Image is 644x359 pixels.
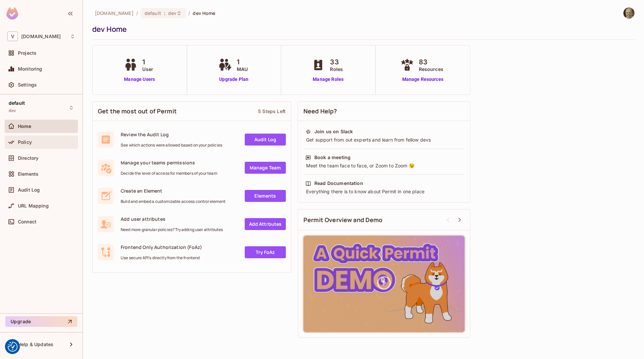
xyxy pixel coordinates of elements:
div: Book a meeting [314,154,351,161]
span: Monitoring [18,66,42,72]
span: URL Mapping [18,203,49,209]
span: Elements [18,171,38,177]
span: 83 [419,57,443,67]
button: Upgrade [5,316,77,327]
span: Get the most out of Permit [98,107,177,115]
span: Need Help? [303,107,337,115]
span: Add user attributes [121,216,223,222]
span: 33 [330,57,343,67]
a: Audit Log [245,134,286,146]
span: Review the Audit Log [121,131,222,138]
span: Audit Log [18,187,40,193]
span: Home [18,124,32,129]
span: Create an Element [121,188,225,194]
span: dev Home [193,10,215,16]
a: Elements [245,190,286,202]
span: 1 [142,57,153,67]
span: the active workspace [95,10,134,16]
div: dev Home [92,24,631,34]
a: Try FoAz [245,246,286,258]
a: Add Attrbutes [245,218,286,230]
span: Policy [18,140,32,145]
button: Consent Preferences [8,342,18,352]
span: Projects [18,50,36,56]
a: Manage Roles [310,76,346,83]
a: Manage Team [245,162,286,174]
span: V [7,31,18,41]
div: Get support from out experts and learn from fellow devs [305,137,463,143]
a: Manage Resources [399,76,447,83]
span: Roles [330,66,343,73]
span: Help & Updates [18,342,53,347]
span: Need more granular policies? Try adding user attributes [121,227,223,232]
div: Meet the team face to face, or Zoom to Zoom 😉 [305,162,463,169]
div: Everything there is to know about Permit in one place [305,188,463,195]
span: MAU [237,66,248,73]
span: Frontend Only Authorization (FoAz) [121,244,202,250]
a: Manage Users [122,76,157,83]
span: Manage your teams permissions [121,159,217,166]
div: Join us on Slack [314,128,353,135]
span: Build and embed a customizable access control element [121,199,225,204]
span: default [9,100,25,106]
span: Workspace: vimond.com [21,34,61,39]
div: 5 Steps Left [258,108,286,114]
div: Read Documentation [314,180,363,187]
img: SReyMgAAAABJRU5ErkJggg== [6,7,18,20]
span: dev [9,108,16,113]
li: / [136,10,138,16]
span: Resources [419,66,443,73]
span: See which actions were allowed based on your policies [121,143,222,148]
span: default [145,10,161,16]
span: : [163,11,166,16]
li: / [188,10,190,16]
span: Use secure API's directly from the frontend [121,255,202,261]
span: dev [168,10,176,16]
span: User [142,66,153,73]
span: Directory [18,155,38,161]
span: Connect [18,219,36,224]
span: Settings [18,82,37,88]
img: Revisit consent button [8,342,18,352]
img: Knut Arvidsson [623,8,634,19]
span: Permit Overview and Demo [303,216,383,224]
span: 1 [237,57,248,67]
a: Upgrade Plan [217,76,251,83]
span: Decide the level of access for members of your team [121,171,217,176]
